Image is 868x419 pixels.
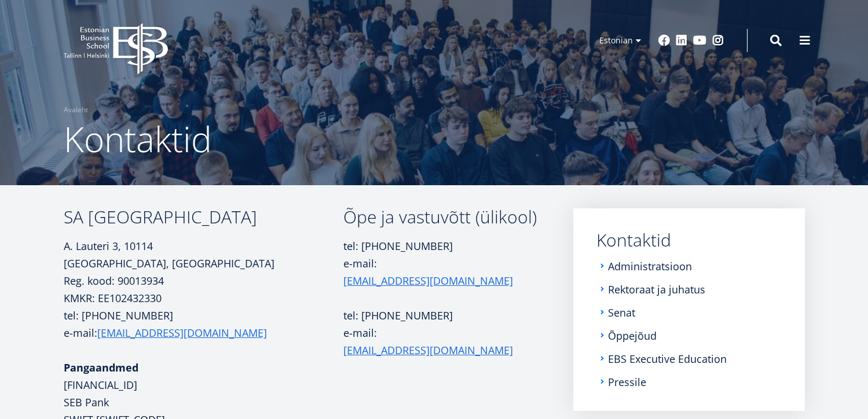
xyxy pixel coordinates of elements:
[343,237,540,289] p: tel: [PHONE_NUMBER] e-mail:
[693,35,706,46] a: Youtube
[608,260,692,272] a: Administratsioon
[64,104,88,116] a: Avaleht
[608,307,635,318] a: Senat
[64,307,343,341] p: tel: [PHONE_NUMBER] e-mail:
[343,341,513,359] a: [EMAIL_ADDRESS][DOMAIN_NAME]
[596,231,782,249] a: Kontaktid
[608,353,727,365] a: EBS Executive Education
[343,208,540,226] h3: Õpe ja vastuvõtt (ülikool)
[608,376,646,388] a: Pressile
[64,361,138,374] strong: Pangaandmed
[64,115,212,163] span: Kontaktid
[343,272,513,289] a: [EMAIL_ADDRESS][DOMAIN_NAME]
[658,35,670,46] a: Facebook
[64,208,343,226] h3: SA [GEOGRAPHIC_DATA]
[676,35,687,46] a: Linkedin
[608,330,657,341] a: Õppejõud
[343,324,540,359] p: e-mail:
[64,237,343,289] p: A. Lauteri 3, 10114 [GEOGRAPHIC_DATA], [GEOGRAPHIC_DATA] Reg. kood: 90013934
[97,324,267,341] a: [EMAIL_ADDRESS][DOMAIN_NAME]
[64,289,343,307] p: KMKR: EE102432330
[343,307,540,324] p: tel: [PHONE_NUMBER]
[712,35,724,46] a: Instagram
[608,284,705,295] a: Rektoraat ja juhatus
